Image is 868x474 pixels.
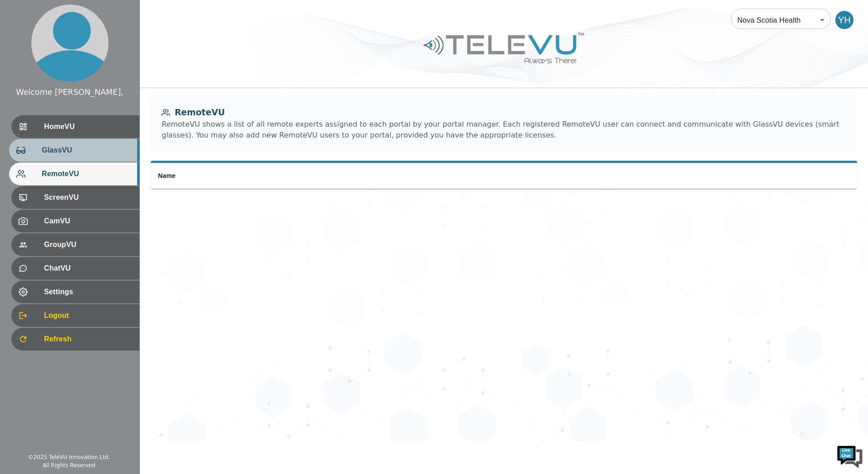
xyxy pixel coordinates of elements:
[162,119,846,141] div: RemoteVU shows a list of all remote experts assigned to each portal by your portal manager. Each ...
[162,106,846,119] div: RemoteVU
[11,328,139,351] div: Refresh
[15,42,38,65] img: d_736959983_company_1615157101543_736959983
[149,5,171,26] div: Minimize live chat window
[11,233,139,256] div: GroupVU
[31,5,108,82] img: profile.png
[731,7,831,33] div: Nova Scotia Health
[44,121,132,132] span: HomeVU
[11,304,139,327] div: Logout
[44,286,132,297] span: Settings
[5,248,173,280] textarea: Type your message and hit 'Enter'
[44,216,132,227] span: CamVU
[11,186,139,209] div: ScreenVU
[44,239,132,250] span: GroupVU
[9,139,139,162] div: GlassVU
[16,86,123,98] div: Welcome [PERSON_NAME],
[151,163,857,189] table: simple table
[44,334,132,345] span: Refresh
[11,210,139,232] div: CamVU
[44,310,132,321] span: Logout
[158,172,176,179] span: Name
[11,281,139,303] div: Settings
[42,168,132,179] span: RemoteVU
[53,114,125,206] span: We're online!
[11,257,139,280] div: ChatVU
[44,263,132,274] span: ChatVU
[43,461,95,469] div: All Rights Reserved
[47,48,153,59] div: Chat with us now
[42,145,132,156] span: GlassVU
[44,192,132,203] span: ScreenVU
[835,11,853,29] div: YH
[28,453,110,461] div: © 2025 TeleVU Innovation Ltd.
[9,163,139,185] div: RemoteVU
[11,115,139,138] div: HomeVU
[836,442,863,469] img: Chat Widget
[422,29,586,67] img: Logo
